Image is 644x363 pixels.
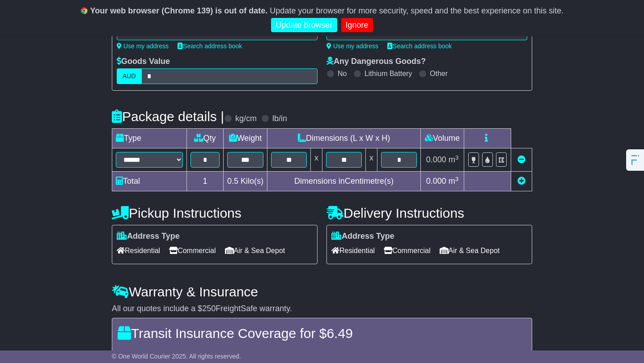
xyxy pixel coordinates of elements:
td: Qty [187,129,224,148]
label: Address Type [331,232,394,241]
td: Kilo(s) [224,172,267,191]
h4: Package details | [112,109,224,124]
a: Ignore [341,18,373,33]
td: Dimensions (L x W x H) [267,129,421,148]
h4: Delivery Instructions [326,206,532,220]
span: Update your browser for more security, speed and the best experience on this site. [270,6,563,15]
span: 0.5 [227,177,238,186]
td: Weight [224,129,267,148]
td: Total [112,172,187,191]
label: Goods Value [117,57,170,67]
a: Use my address [326,42,378,50]
sup: 3 [455,154,459,161]
td: x [366,148,377,172]
a: Update browser [271,18,337,33]
label: AUD [117,68,142,84]
a: Add new item [517,177,525,186]
span: © One World Courier 2025. All rights reserved. [112,353,241,360]
label: kg/cm [235,114,257,124]
td: Dimensions in Centimetre(s) [267,172,421,191]
label: Other [430,69,448,78]
a: Remove this item [517,155,525,164]
label: lb/in [272,114,287,124]
span: Air & Sea Depot [440,244,500,257]
a: Search address book [178,42,242,50]
td: Type [112,129,187,148]
a: Use my address [117,42,169,50]
h4: Pickup Instructions [112,206,318,220]
span: m [449,177,459,186]
span: Commercial [169,244,216,257]
span: Commercial [384,244,430,257]
td: 1 [187,172,224,191]
span: Air & Sea Depot [225,244,285,257]
span: Residential [117,244,160,257]
h4: Transit Insurance Coverage for $ [118,326,526,341]
td: Volume [421,129,464,148]
label: Any Dangerous Goods? [326,57,426,67]
label: No [338,69,347,78]
span: m [449,155,459,164]
b: Your web browser (Chrome 139) is out of date. [90,6,268,15]
span: 0.000 [426,177,446,186]
a: Search address book [387,42,452,50]
span: 6.49 [326,326,352,341]
label: Address Type [117,232,180,241]
label: Lithium Battery [364,69,412,78]
h4: Warranty & Insurance [112,284,532,299]
div: All our quotes include a $ FreightSafe warranty. [112,304,532,314]
span: 0.000 [426,155,446,164]
td: x [311,148,322,172]
span: 250 [202,304,216,313]
span: Residential [331,244,375,257]
sup: 3 [455,176,459,182]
